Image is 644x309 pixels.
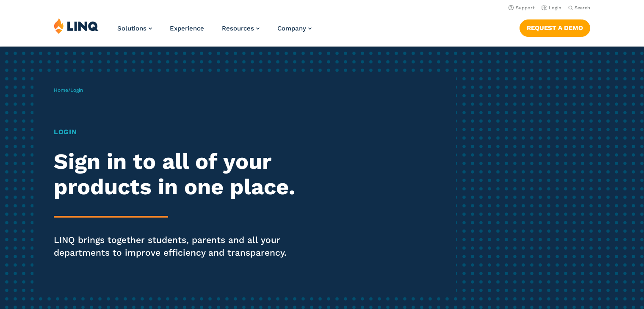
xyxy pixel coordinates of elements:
a: Home [54,87,68,93]
a: Resources [222,25,260,32]
span: / [54,87,83,93]
img: LINQ | K‑12 Software [54,18,99,34]
h1: Login [54,127,302,137]
span: Search [575,5,590,11]
a: Company [277,25,312,32]
nav: Button Navigation [520,18,590,36]
button: Open Search Bar [568,5,590,11]
span: Company [277,25,306,32]
a: Solutions [117,25,152,32]
span: Resources [222,25,254,32]
span: Solutions [117,25,146,32]
nav: Primary Navigation [117,18,312,46]
a: Login [542,5,561,11]
h2: Sign in to all of your products in one place. [54,149,302,200]
a: Experience [170,25,204,32]
p: LINQ brings together students, parents and all your departments to improve efficiency and transpa... [54,234,302,259]
a: Request a Demo [520,19,590,36]
span: Login [70,87,83,93]
a: Support [509,5,535,11]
